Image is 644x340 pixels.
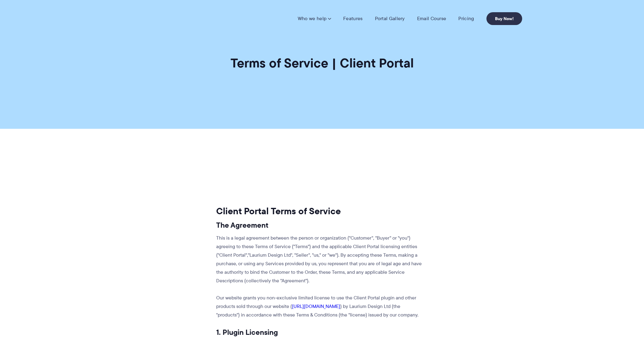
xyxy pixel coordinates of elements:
[216,221,424,230] h3: The Agreement
[458,16,474,22] a: Pricing
[375,16,405,22] a: Portal Gallery
[216,234,424,285] p: This is a legal agreement between the person or organization ("Customer", "Buyer" or "you") agree...
[343,16,362,22] a: Features
[216,205,424,217] h2: Client Portal Terms of Service
[216,294,424,319] p: Our website grants you non-exclusive limited license to use the Client Portal plugin and other pr...
[231,55,414,71] h1: Terms of Service | Client Portal
[298,16,331,22] a: Who we help
[486,12,522,25] a: Buy Now!
[417,16,446,22] a: Email Course
[216,328,424,337] h3: 1. Plugin Licensing
[292,303,340,310] a: [URL][DOMAIN_NAME]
